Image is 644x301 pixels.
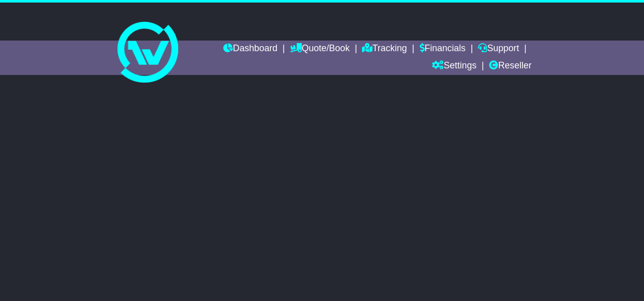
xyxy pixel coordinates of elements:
[489,58,532,75] a: Reseller
[432,58,476,75] a: Settings
[362,41,407,58] a: Tracking
[478,41,519,58] a: Support
[420,41,466,58] a: Financials
[290,41,350,58] a: Quote/Book
[223,41,277,58] a: Dashboard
